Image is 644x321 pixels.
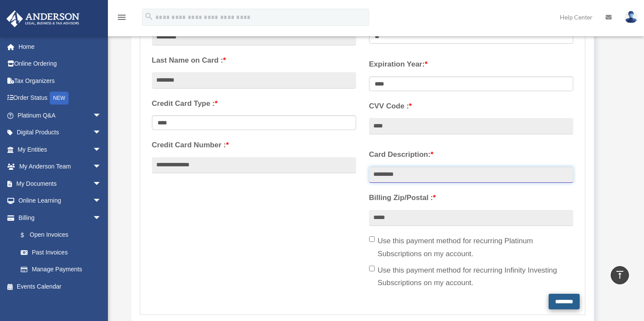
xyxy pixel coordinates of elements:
img: User Pic [625,11,638,23]
span: arrow_drop_down [93,107,110,124]
a: Digital Productsarrow_drop_down [6,124,114,141]
a: Events Calendar [6,278,114,295]
label: CVV Code : [369,100,573,113]
a: Order StatusNEW [6,89,114,107]
a: Online Learningarrow_drop_down [6,192,114,210]
input: Use this payment method for recurring Infinity Investing Subscriptions on my account. [369,266,375,271]
span: arrow_drop_down [93,209,110,227]
a: Past Invoices [12,244,114,261]
a: My Entitiesarrow_drop_down [6,141,114,158]
a: vertical_align_top [611,266,629,284]
a: Home [6,38,114,55]
i: search [144,12,154,21]
a: Online Ordering [6,55,114,73]
a: My Anderson Teamarrow_drop_down [6,158,114,175]
span: arrow_drop_down [93,124,110,142]
a: Manage Payments [12,261,110,278]
a: Billingarrow_drop_down [6,209,114,226]
label: Use this payment method for recurring Infinity Investing Subscriptions on my account. [369,264,573,290]
div: NEW [50,92,69,105]
label: Credit Card Number : [152,139,356,152]
i: menu [117,12,127,22]
span: arrow_drop_down [93,175,110,193]
span: arrow_drop_down [93,141,110,159]
img: Anderson Advisors Platinum Portal [4,10,82,27]
span: $ [25,230,30,241]
span: arrow_drop_down [93,192,110,210]
label: Expiration Year: [369,58,573,71]
a: $Open Invoices [12,226,114,244]
a: My Documentsarrow_drop_down [6,175,114,192]
label: Card Description: [369,148,573,161]
i: vertical_align_top [615,270,625,280]
a: menu [117,15,127,22]
label: Use this payment method for recurring Platinum Subscriptions on my account. [369,235,573,261]
input: Use this payment method for recurring Platinum Subscriptions on my account. [369,236,375,242]
label: Last Name on Card : [152,54,356,67]
span: arrow_drop_down [93,158,110,176]
a: Tax Organizers [6,72,114,89]
label: Credit Card Type : [152,97,356,110]
label: Billing Zip/Postal : [369,191,573,204]
a: Platinum Q&Aarrow_drop_down [6,107,114,124]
